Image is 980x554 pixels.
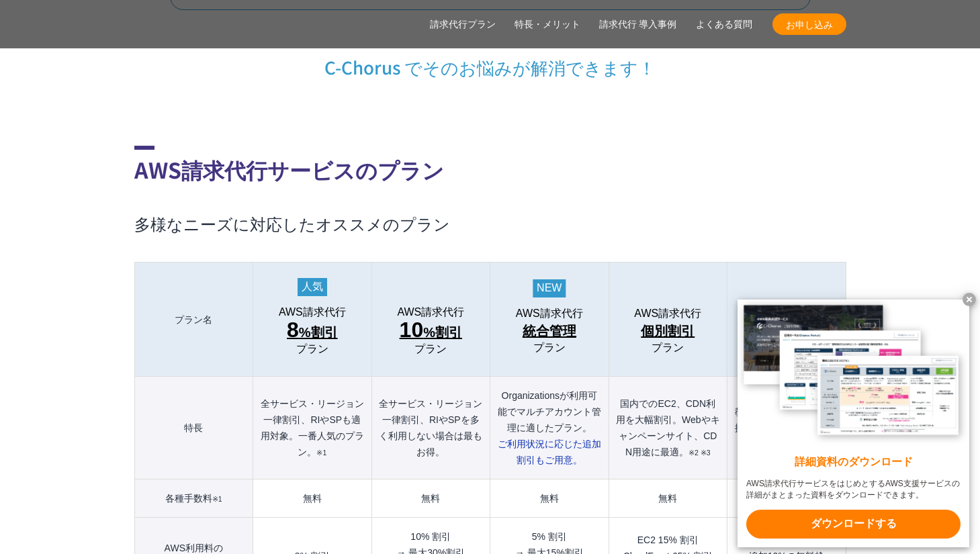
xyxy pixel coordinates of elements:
[634,308,701,320] span: AWS請求代行
[134,479,253,518] th: 各種手数料
[772,17,846,32] span: お申し込み
[134,146,846,185] h2: AWS請求代行サービスのプラン
[134,30,846,79] p: C-Chorus でそのお悩みが解消できます！
[652,342,684,354] span: プラン
[738,299,969,547] a: 詳細資料のダウンロード AWS請求代行サービスをはじめとするAWS支援サービスの詳細がまとまった資料をダウンロードできます。 ダウンロードする
[515,17,580,32] a: 特長・メリット
[397,306,464,318] span: AWS請求代行
[400,318,424,342] span: 10
[253,479,371,518] td: 無料
[727,479,846,518] td: 無料
[212,495,222,503] small: ※1
[430,17,496,32] a: 請求代行プラン
[287,318,299,342] span: 8
[279,306,346,318] span: AWS請求代行
[616,308,720,354] a: AWS請求代行 個別割引プラン
[134,377,253,479] th: 特長
[287,319,338,343] span: %割引
[746,455,961,470] x-t: 詳細資料のダウンロード
[296,343,328,355] span: プラン
[696,17,752,32] a: よくある質問
[609,377,727,479] th: 国内でのEC2、CDN利用を大幅割引。Webやキャンペーンサイト、CDN用途に最適。
[533,342,566,354] span: プラン
[688,449,711,457] small: ※2 ※3
[134,212,846,235] h3: 多様なニーズに対応したオススメのプラン
[253,377,371,479] th: 全サービス・リージョン一律割引、RIやSPも適用対象。一番人気のプラン。
[316,449,326,457] small: ※1
[772,13,846,35] a: お申し込み
[641,320,695,342] span: 個別割引
[490,479,609,518] td: 無料
[400,319,462,343] span: %割引
[371,479,490,518] td: 無料
[414,343,447,355] span: プラン
[609,479,727,518] td: 無料
[134,263,253,377] th: プラン名
[746,510,961,539] x-t: ダウンロードする
[746,478,961,501] x-t: AWS請求代行サービスをはじめとするAWS支援サービスの詳細がまとまった資料をダウンロードできます。
[260,306,364,355] a: AWS請求代行 8%割引 プラン
[734,308,838,354] a: AWS請求代行 定額チケットプラン
[490,377,609,479] th: Organizationsが利用可能でマルチアカウント管理に適したプラン。
[523,320,576,342] span: 統合管理
[516,308,583,320] span: AWS請求代行
[379,306,483,355] a: AWS請求代行 10%割引プラン
[498,438,601,465] span: ご利用状況に応じた
[599,17,677,32] a: 請求代行 導入事例
[371,377,490,479] th: 全サービス・リージョン一律割引、RIやSPを多く利用しない場合は最もお得。
[727,377,846,479] th: 教育・公共団体、関連支援事業者様向けの定額利用チケットサービス。
[497,308,601,354] a: AWS請求代行 統合管理プラン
